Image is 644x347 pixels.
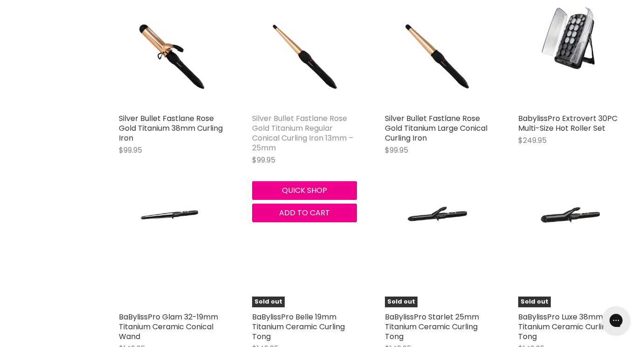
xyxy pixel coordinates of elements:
[597,303,635,338] iframe: Gorgias live chat messenger
[252,204,357,222] button: Add to cart
[119,202,224,307] a: BaBylissPro Glam 32-19mm Titanium Ceramic Conical Wand
[385,145,408,156] span: $99.95
[385,312,479,342] a: BaBylissPro Starlet 25mm Titanium Ceramic Curling Tong
[252,312,345,342] a: BaBylissPro Belle 19mm Titanium Ceramic Curling Tong
[252,4,357,109] a: Silver Bullet Fastlane Rose Gold Titanium Regular Conical Curling Iron 13mm – 25mm
[252,202,357,307] a: BaBylissPro Belle 19mm Titanium Ceramic Curling TongSold out
[119,145,142,156] span: $99.95
[518,312,611,342] a: BaBylissPro Luxe 38mm Titanium Ceramic Curling Tong
[518,135,547,146] span: $249.95
[269,202,339,307] img: BaBylissPro Belle 19mm Titanium Ceramic Curling Tong
[385,4,490,109] a: Silver Bullet Fastlane Rose Gold Titanium Large Conical Curling Iron
[385,113,487,143] a: Silver Bullet Fastlane Rose Gold Titanium Large Conical Curling Iron
[403,4,473,109] img: Silver Bullet Fastlane Rose Gold Titanium Large Conical Curling Iron
[535,202,605,307] img: BaBylissPro Luxe 38mm Titanium Ceramic Curling Tong
[535,4,605,109] img: BabylissPro Extrovert 30PC Multi-Size Hot Roller Set
[119,113,223,143] a: Silver Bullet Fastlane Rose Gold Titanium 38mm Curling Iron
[279,207,330,218] span: Add to cart
[385,297,418,307] span: Sold out
[137,4,206,109] img: Silver Bullet Fastlane Rose Gold Titanium 38mm Curling Iron
[119,4,224,109] a: Silver Bullet Fastlane Rose Gold Titanium 38mm Curling Iron
[252,155,275,165] span: $99.95
[252,113,353,153] a: Silver Bullet Fastlane Rose Gold Titanium Regular Conical Curling Iron 13mm – 25mm
[137,202,206,307] img: BaBylissPro Glam 32-19mm Titanium Ceramic Conical Wand
[252,181,357,200] button: Quick shop
[269,4,339,109] img: Silver Bullet Fastlane Rose Gold Titanium Regular Conical Curling Iron 13mm – 25mm
[252,297,285,307] span: Sold out
[385,202,490,307] a: BaBylissPro Starlet 25mm Titanium Ceramic Curling TongSold out
[518,113,617,134] a: BabylissPro Extrovert 30PC Multi-Size Hot Roller Set
[403,202,473,307] img: BaBylissPro Starlet 25mm Titanium Ceramic Curling Tong
[518,4,623,109] a: BabylissPro Extrovert 30PC Multi-Size Hot Roller Set
[518,202,623,307] a: BaBylissPro Luxe 38mm Titanium Ceramic Curling TongSold out
[119,312,218,342] a: BaBylissPro Glam 32-19mm Titanium Ceramic Conical Wand
[518,297,551,307] span: Sold out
